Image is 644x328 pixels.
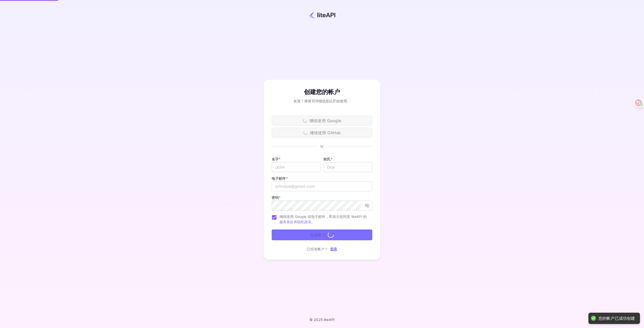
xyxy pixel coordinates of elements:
[309,118,341,123] font: 继续使用 Google
[272,162,320,172] input: John
[324,157,332,161] font: 姓氏
[279,220,294,224] a: 服务条款
[272,176,288,180] font: 电子邮件
[272,181,372,191] input: johndoe@gmail.com
[309,317,335,322] p: © 2025 liteAPI
[272,157,280,161] font: 名字
[297,220,315,224] a: 隐私政策。
[330,247,337,251] a: 登录
[310,130,341,135] font: 继续使用 GitHub
[363,201,372,210] button: toggle password visibility
[272,195,280,200] font: 密码
[304,88,340,96] font: 创建您的帐户
[307,247,328,251] font: 已经有帐户？
[309,11,335,19] img: liteapi
[294,99,350,103] font: 欢迎！请填写详细信息以开始使用。
[279,214,367,224] font: 继续使用 Google 或电子邮件，即表示您同意 liteAPI 的 和
[324,162,372,172] input: Doe
[598,316,635,321] font: 您的帐户已成功创建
